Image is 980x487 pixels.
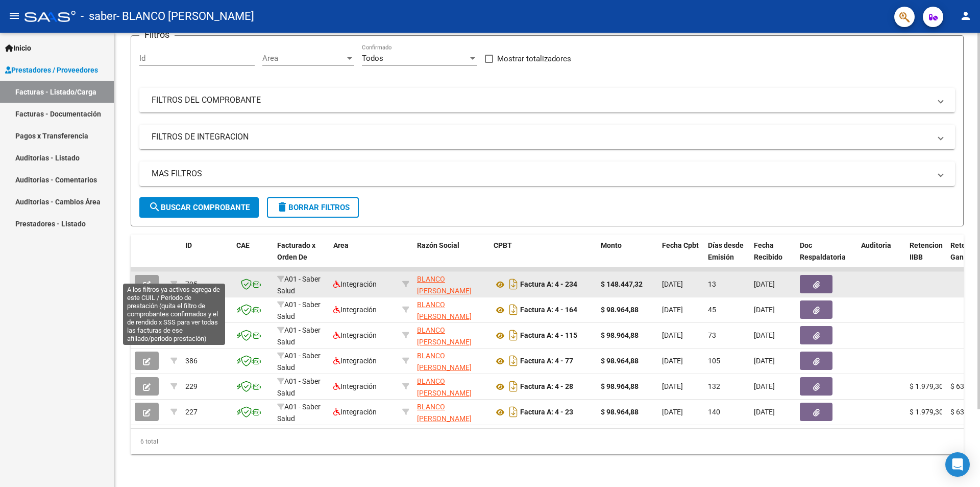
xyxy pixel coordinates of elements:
[489,235,597,280] datatable-header-cell: CPBT
[417,401,485,423] div: 27187139525
[417,241,459,249] span: Razón Social
[5,64,98,76] span: Prestadores / Proveedores
[333,382,377,390] span: Integración
[417,275,472,295] span: BLANCO [PERSON_NAME]
[417,350,485,372] div: 27187139525
[417,352,472,372] span: BLANCO [PERSON_NAME]
[520,281,577,289] strong: Factura A: 4 - 234
[796,235,857,280] datatable-header-cell: Doc Respaldatoria
[494,241,512,249] span: CPBT
[750,235,796,280] datatable-header-cell: Fecha Recibido
[417,299,485,320] div: 27187139525
[910,408,943,416] span: $ 1.979,30
[276,201,288,213] mat-icon: delete
[507,378,520,395] i: Descargar documento
[708,408,720,416] span: 140
[333,241,349,249] span: Area
[754,331,775,339] span: [DATE]
[905,235,946,280] datatable-header-cell: Retencion IIBB
[662,408,683,416] span: [DATE]
[708,357,720,365] span: 105
[277,326,321,346] span: A01 - Saber Salud
[662,241,699,249] span: Fecha Cpbt
[507,276,520,292] i: Descargar documento
[507,302,520,318] i: Descargar documento
[333,306,377,314] span: Integración
[417,324,485,346] div: 27187139525
[333,331,377,339] span: Integración
[950,408,978,416] span: $ 635,90
[152,95,930,106] mat-panel-title: FILTROS DEL COMPROBANTE
[8,10,20,22] mat-icon: menu
[277,241,315,261] span: Facturado x Orden De
[181,235,232,280] datatable-header-cell: ID
[754,241,782,261] span: Fecha Recibido
[277,275,321,295] span: A01 - Saber Salud
[658,235,704,280] datatable-header-cell: Fecha Cpbt
[601,306,639,314] strong: $ 98.964,88
[185,306,198,314] span: 650
[754,408,775,416] span: [DATE]
[329,235,398,280] datatable-header-cell: Area
[708,331,716,339] span: 73
[5,42,31,54] span: Inicio
[662,280,683,288] span: [DATE]
[139,125,955,149] mat-expansion-panel-header: FILTROS DE INTEGRACION
[857,235,905,280] datatable-header-cell: Auditoria
[910,382,943,390] span: $ 1.979,30
[413,235,489,280] datatable-header-cell: Razón Social
[708,241,744,261] span: Días desde Emisión
[333,280,377,288] span: Integración
[417,403,472,423] span: BLANCO [PERSON_NAME]
[601,241,622,249] span: Monto
[945,452,970,477] div: Open Intercom Messenger
[950,382,978,390] span: $ 635,90
[960,10,972,22] mat-icon: person
[152,168,930,179] mat-panel-title: MAS FILTROS
[754,357,775,365] span: [DATE]
[417,376,485,397] div: 27187139525
[662,382,683,390] span: [DATE]
[276,203,350,212] span: Borrar Filtros
[185,408,198,416] span: 227
[236,241,250,249] span: CAE
[601,280,643,288] strong: $ 148.447,32
[149,201,161,213] mat-icon: search
[662,357,683,365] span: [DATE]
[185,382,198,390] span: 229
[139,161,955,186] mat-expansion-panel-header: MAS FILTROS
[81,5,116,28] span: - saber
[520,383,573,391] strong: Factura A: 4 - 28
[597,235,658,280] datatable-header-cell: Monto
[262,54,345,63] span: Area
[273,235,329,280] datatable-header-cell: Facturado x Orden De
[277,300,321,320] span: A01 - Saber Salud
[662,306,683,314] span: [DATE]
[417,273,485,295] div: 27187139525
[131,429,964,454] div: 6 total
[417,377,472,397] span: BLANCO [PERSON_NAME]
[139,28,175,42] h3: Filtros
[754,280,775,288] span: [DATE]
[232,235,273,280] datatable-header-cell: CAE
[601,331,639,339] strong: $ 98.964,88
[601,382,639,390] strong: $ 98.964,88
[910,241,943,261] span: Retencion IIBB
[362,54,383,63] span: Todos
[520,357,573,365] strong: Factura A: 4 - 77
[333,408,377,416] span: Integración
[497,53,571,65] span: Mostrar totalizadores
[754,382,775,390] span: [DATE]
[800,241,846,261] span: Doc Respaldatoria
[417,300,472,320] span: BLANCO [PERSON_NAME]
[662,331,683,339] span: [DATE]
[507,353,520,369] i: Descargar documento
[520,306,577,314] strong: Factura A: 4 - 164
[139,197,259,218] button: Buscar Comprobante
[861,241,891,249] span: Auditoria
[277,377,321,397] span: A01 - Saber Salud
[520,408,573,416] strong: Factura A: 4 - 23
[277,403,321,423] span: A01 - Saber Salud
[267,197,359,218] button: Borrar Filtros
[708,280,716,288] span: 13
